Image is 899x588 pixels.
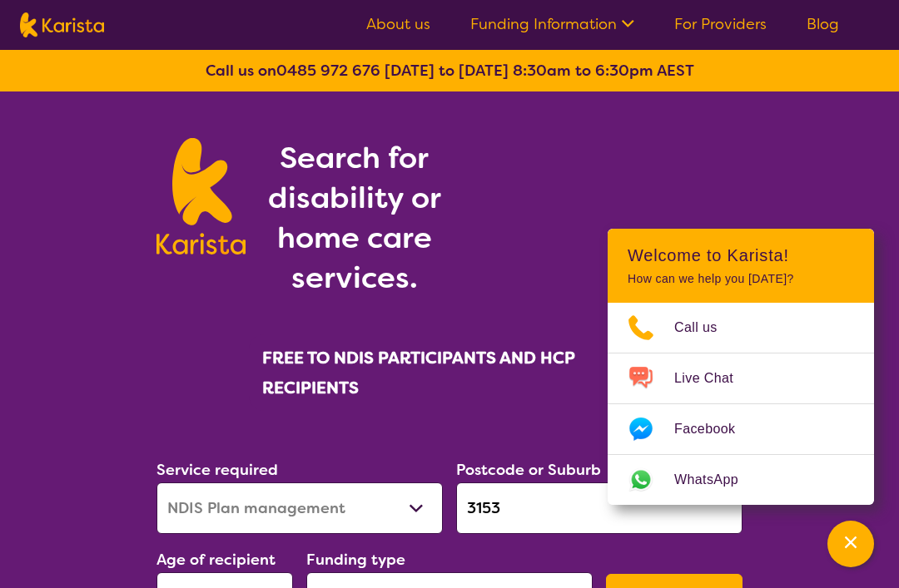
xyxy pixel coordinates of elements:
[674,467,758,492] span: WhatsApp
[470,14,634,34] a: Funding Information
[262,347,574,398] b: FREE TO NDIS PARTICIPANTS AND HCP RECIPIENTS
[456,460,601,480] label: Postcode or Suburb
[366,14,430,34] a: About us
[827,521,874,567] button: Channel Menu
[674,366,753,391] span: Live Chat
[20,12,104,37] img: Karista logo
[608,303,874,505] ul: Choose channel
[674,14,767,34] a: For Providers
[628,272,854,286] p: How can we help you [DATE]?
[674,417,755,442] span: Facebook
[608,229,874,505] div: Channel Menu
[807,14,839,34] a: Blog
[206,61,694,81] b: Call us on [DATE] to [DATE] 8:30am to 6:30pm AEST
[306,550,405,570] label: Funding type
[674,315,738,340] span: Call us
[456,482,743,534] input: Type
[156,138,246,254] img: Karista logo
[608,455,874,505] a: Web link opens in a new tab.
[276,61,380,81] a: 0485 972 676
[628,245,854,265] h2: Welcome to Karista!
[266,138,443,298] h1: Search for disability or home care services.
[156,550,276,570] label: Age of recipient
[156,460,278,480] label: Service required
